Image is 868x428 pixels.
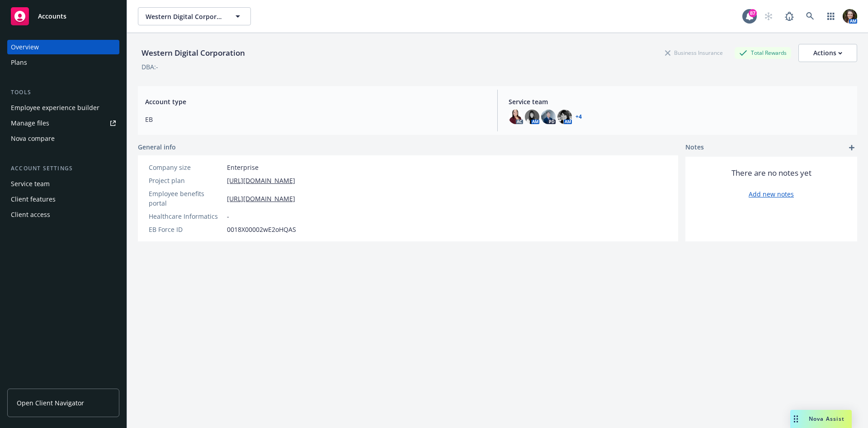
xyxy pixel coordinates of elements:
[790,410,852,428] button: Nova Assist
[149,212,223,221] div: Healthcare Informatics
[843,9,857,24] img: photo
[557,110,572,124] img: photo
[7,88,119,97] div: Tools
[149,189,223,208] div: Employee benefits portal
[790,410,802,428] div: Drag to move
[146,12,224,21] span: Western Digital Corporation
[7,55,119,70] a: Plans
[11,116,49,130] div: Manage files
[145,115,486,124] span: EB
[145,97,486,106] span: Account type
[685,142,704,153] span: Notes
[749,189,794,199] a: Add new notes
[541,110,556,124] img: photo
[7,4,119,29] a: Accounts
[149,163,223,172] div: Company size
[809,415,844,423] span: Nova Assist
[11,101,99,115] div: Employee experience builder
[142,62,158,72] div: DBA: -
[138,7,251,25] button: Western Digital Corporation
[11,177,50,191] div: Service team
[227,225,296,234] span: 0018X00002wE2oHQAS
[227,163,259,172] span: Enterprise
[38,13,66,20] span: Accounts
[7,131,119,146] a: Nova compare
[11,192,56,207] div: Client features
[576,114,582,120] a: +4
[7,177,119,191] a: Service team
[227,194,295,203] a: [URL][DOMAIN_NAME]
[149,176,223,185] div: Project plan
[7,40,119,54] a: Overview
[149,225,223,234] div: EB Force ID
[822,7,840,25] a: Switch app
[138,47,249,59] div: Western Digital Corporation
[749,9,757,17] div: 87
[509,110,523,124] img: photo
[11,55,27,70] div: Plans
[7,192,119,207] a: Client features
[846,142,857,153] a: add
[801,7,819,25] a: Search
[735,47,791,58] div: Total Rewards
[7,207,119,222] a: Client access
[7,116,119,130] a: Manage files
[138,142,176,152] span: General info
[227,176,295,185] a: [URL][DOMAIN_NAME]
[11,131,55,146] div: Nova compare
[227,212,229,221] span: -
[11,207,50,222] div: Client access
[798,44,857,62] button: Actions
[7,164,119,173] div: Account settings
[509,97,850,106] span: Service team
[11,40,39,54] div: Overview
[759,7,778,25] a: Start snowing
[525,110,539,124] img: photo
[17,398,84,408] span: Open Client Navigator
[7,101,119,115] a: Employee experience builder
[813,44,842,62] div: Actions
[780,7,798,25] a: Report a Bug
[731,168,811,178] span: There are no notes yet
[660,47,727,58] div: Business Insurance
